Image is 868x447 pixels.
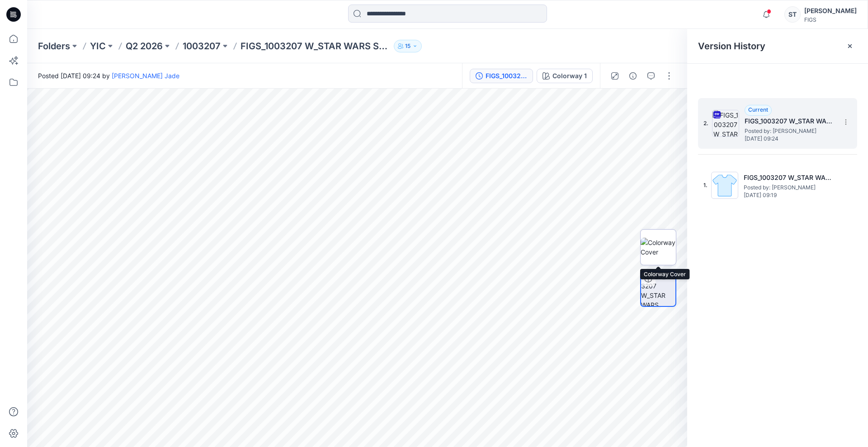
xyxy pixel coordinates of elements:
[405,41,410,51] p: 15
[38,71,179,80] span: Posted [DATE] 09:24 by
[552,71,587,81] div: Colorway 1
[486,71,527,81] div: FIGS_1003207 W_STAR WARS SCRUB TOP_080525
[703,119,708,127] span: 2.
[698,41,765,52] span: Version History
[745,127,835,136] span: Posted by: Thu Thuy Jade
[711,172,738,199] img: FIGS_1003207 W_STAR WARS SCRUB TOP_080525
[126,40,163,52] a: Q2 2026
[183,40,221,52] a: 1003207
[744,183,834,192] span: Posted by: Thu Thuy Jade
[804,5,857,16] div: [PERSON_NAME]
[745,136,835,142] span: [DATE] 09:24
[744,192,834,198] span: [DATE] 09:19
[784,6,801,23] div: ST
[470,69,533,83] button: FIGS_1003207 W_STAR WARS SCRUB TOP_080525
[804,16,857,23] div: FIGS
[537,69,593,83] button: Colorway 1
[90,40,106,52] a: YIC
[748,106,768,113] span: Current
[744,172,834,183] h5: FIGS_1003207 W_STAR WARS SCRUB TOP_080525
[712,110,739,137] img: FIGS_1003207 W_STAR WARS SCRUB TOP_080525
[394,40,422,52] button: 15
[745,116,835,127] h5: FIGS_1003207 W_STAR WARS SCRUB TOP_080525
[38,40,70,52] a: Folders
[112,72,179,80] a: [PERSON_NAME] Jade
[641,272,675,306] img: FIGS_1003207 W_STAR WARS SCRUB TOP_080525 Colorway 1
[241,40,390,52] p: FIGS_1003207 W_STAR WARS SCRUB TOP_080525
[641,238,676,257] img: Colorway Cover
[703,181,708,189] span: 1.
[626,69,640,83] button: Details
[846,42,854,50] button: Close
